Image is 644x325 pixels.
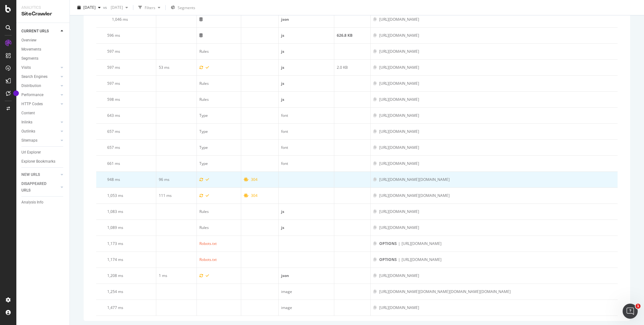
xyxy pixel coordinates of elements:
[21,110,65,116] a: Content
[337,33,368,38] div: 626.8 KB
[21,46,41,53] div: Movements
[21,28,49,35] div: CURRENT URLS
[107,161,120,166] span: 661 ms
[21,149,41,156] div: Url Explorer
[199,97,209,102] div: Rules
[159,177,194,182] div: 96 ms
[107,113,120,118] span: 643 ms
[379,161,419,166] div: [URL][DOMAIN_NAME]
[402,241,441,246] div: [URL][DOMAIN_NAME]
[107,209,123,214] span: 1,083 ms
[251,193,258,198] div: 304
[83,5,96,10] span: 2025 Aug. 13th
[21,64,31,71] div: Visits
[398,241,400,246] span: |
[21,119,59,126] a: Inlinks
[21,181,53,194] div: DISAPPEARED URLS
[21,171,40,178] div: NEW URLS
[107,49,120,54] span: 597 ms
[107,97,120,102] span: 598 ms
[21,83,59,89] a: Distribution
[145,5,155,10] div: Filters
[281,129,331,134] div: font
[21,55,38,62] div: Segments
[21,37,65,44] a: Overview
[379,113,419,118] div: [URL][DOMAIN_NAME]
[136,3,163,13] button: Filters
[199,209,209,214] div: Rules
[21,149,65,156] a: Url Explorer
[21,92,59,98] a: Performance
[379,241,397,246] span: OPTIONS
[199,241,217,246] div: Robots.txt
[636,304,641,309] span: 1
[379,305,419,311] div: [URL][DOMAIN_NAME]
[199,81,209,86] div: Rules
[107,177,120,182] span: 948 ms
[112,17,128,22] span: 1,046 ms
[21,110,35,116] div: Content
[21,158,55,165] div: Explorer Bookmarks
[159,273,194,279] div: 1 ms
[21,158,65,165] a: Explorer Bookmarks
[379,257,397,263] span: OPTIONS
[21,101,59,107] a: HTTP Codes
[379,225,419,230] div: [URL][DOMAIN_NAME]
[21,73,59,80] a: Search Engines
[281,145,331,150] div: font
[107,305,123,310] span: 1,477 ms
[281,209,331,214] div: js
[159,65,194,70] div: 53 ms
[21,137,37,144] div: Sitemaps
[281,97,331,102] div: js
[13,90,19,96] div: Tooltip anchor
[178,5,195,10] span: Segments
[199,49,209,54] div: Rules
[107,289,123,294] span: 1,254 ms
[281,225,331,230] div: js
[107,145,120,150] span: 657 ms
[379,81,419,86] div: [URL][DOMAIN_NAME]
[379,193,450,198] div: [URL][DOMAIN_NAME][DOMAIN_NAME]
[21,199,65,206] a: Analysis Info
[21,37,36,44] div: Overview
[21,101,43,107] div: HTTP Codes
[21,171,59,178] a: NEW URLS
[199,161,208,166] div: Type
[107,33,120,38] span: 596 ms
[21,10,64,18] div: SiteCrawler
[199,113,208,118] div: Type
[107,65,120,70] span: 597 ms
[281,161,331,166] div: font
[21,199,43,206] div: Analysis Info
[281,81,331,86] div: js
[337,65,368,70] div: 2.0 KB
[281,289,331,295] div: image
[379,145,419,150] div: [URL][DOMAIN_NAME]
[107,241,123,246] span: 1,173 ms
[623,304,638,319] iframe: Intercom live chat
[21,128,35,135] div: Outlinks
[199,145,208,150] div: Type
[21,128,59,135] a: Outlinks
[199,225,209,230] div: Rules
[107,193,123,198] span: 1,053 ms
[108,5,123,10] span: 2024 Jan. 1st
[281,33,331,38] div: js
[75,3,103,13] button: [DATE]
[21,137,59,144] a: Sitemaps
[107,225,123,230] span: 1,089 ms
[281,113,331,118] div: font
[379,17,419,22] div: [URL][DOMAIN_NAME]
[21,119,32,126] div: Inlinks
[379,65,419,70] div: [URL][DOMAIN_NAME]
[159,193,194,198] div: 111 ms
[379,49,419,54] div: [URL][DOMAIN_NAME]
[21,92,43,98] div: Performance
[379,209,419,214] div: [URL][DOMAIN_NAME]
[21,64,59,71] a: Visits
[107,129,120,134] span: 657 ms
[281,305,331,311] div: image
[402,257,441,263] div: [URL][DOMAIN_NAME]
[21,83,41,89] div: Distribution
